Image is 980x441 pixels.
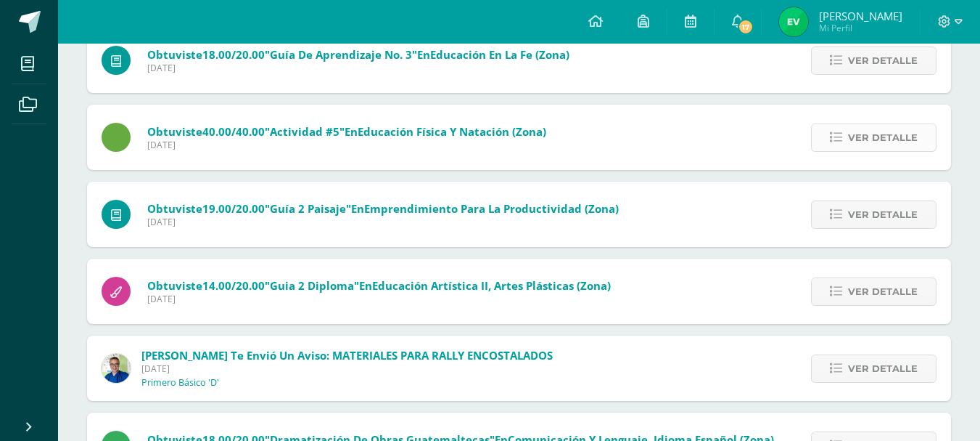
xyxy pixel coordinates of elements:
[848,278,918,305] span: Ver detalle
[202,124,265,139] span: 40.00/40.00
[265,47,417,62] span: "Guía de Aprendizaje No. 3"
[147,216,619,228] span: [DATE]
[265,201,351,216] span: "Guía 2 Paisaje"
[102,354,131,383] img: 692ded2a22070436d299c26f70cfa591.png
[147,47,569,62] span: Obtuviste en
[141,363,553,375] span: [DATE]
[819,22,902,34] span: Mi Perfil
[738,19,754,35] span: 17
[848,355,918,382] span: Ver detalle
[147,124,546,139] span: Obtuviste en
[779,7,808,36] img: 2dbed10b0cb3ddddc6c666b9f0b18d18.png
[202,47,265,62] span: 18.00/20.00
[147,139,546,151] span: [DATE]
[147,201,619,216] span: Obtuviste en
[202,201,265,216] span: 19.00/20.00
[358,124,546,139] span: Educación Física y Natación (Zona)
[848,47,918,74] span: Ver detalle
[202,278,265,293] span: 14.00/20.00
[141,377,219,389] p: Primero Básico 'D'
[848,124,918,151] span: Ver detalle
[364,201,619,216] span: Emprendimiento para la Productividad (Zona)
[147,278,611,293] span: Obtuviste en
[147,293,611,305] span: [DATE]
[265,124,345,139] span: "Actividad #5"
[141,348,553,363] span: [PERSON_NAME] te envió un aviso: MATERIALES PARA RALLY ENCOSTALADOS
[848,201,918,228] span: Ver detalle
[265,278,359,293] span: "Guia 2 diploma"
[147,62,569,74] span: [DATE]
[819,9,902,23] span: [PERSON_NAME]
[430,47,569,62] span: Educación en la Fe (Zona)
[372,278,611,293] span: Educación Artística II, Artes Plásticas (Zona)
